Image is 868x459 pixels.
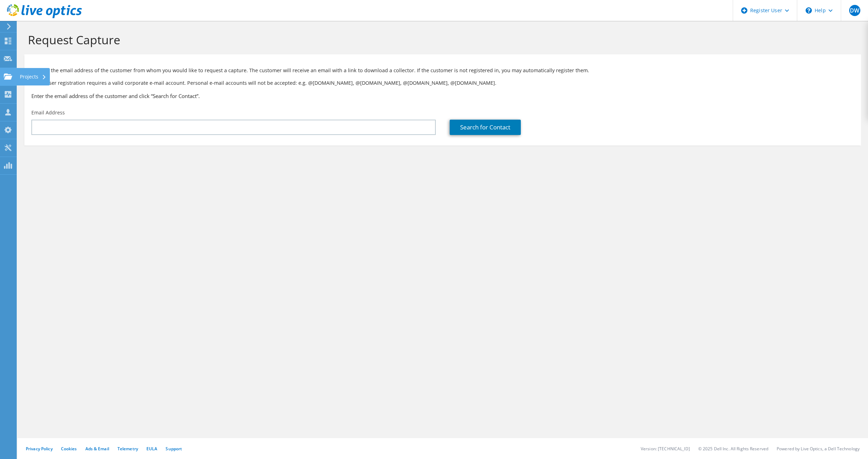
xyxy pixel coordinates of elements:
[641,446,690,452] li: Version: [TECHNICAL_ID]
[146,446,157,452] a: EULA
[777,446,860,452] li: Powered by Live Optics, a Dell Technology
[31,67,854,74] p: Provide the email address of the customer from whom you would like to request a capture. The cust...
[117,446,138,452] a: Telemetry
[26,446,53,452] a: Privacy Policy
[61,446,77,452] a: Cookies
[849,5,860,16] span: DW
[698,446,768,452] li: © 2025 Dell Inc. All Rights Reserved
[31,79,854,87] p: Note: User registration requires a valid corporate e-mail account. Personal e-mail accounts will ...
[806,7,812,14] svg: \n
[85,446,109,452] a: Ads & Email
[450,120,521,135] a: Search for Contact
[28,32,854,47] h1: Request Capture
[31,109,65,116] label: Email Address
[31,92,854,100] h3: Enter the email address of the customer and click “Search for Contact”.
[166,446,182,452] a: Support
[16,68,50,85] div: Projects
